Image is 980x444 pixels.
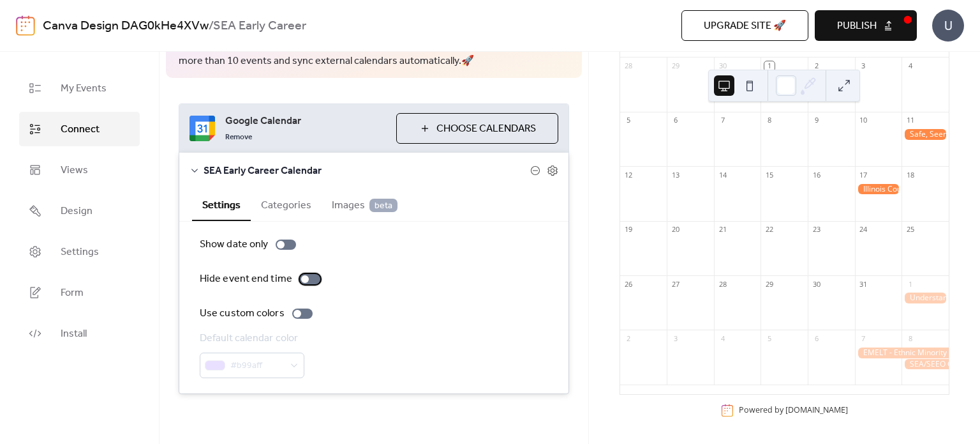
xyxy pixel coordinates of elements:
[718,225,727,234] div: 21
[19,153,140,187] a: Views
[43,14,209,38] a: Canva Design DAG0kHe4XVw
[902,359,949,370] div: SEA/SEEO Craft and Vendor Fair
[671,116,680,125] div: 6
[624,61,634,71] div: 28
[905,170,915,180] div: 18
[19,71,140,105] a: My Events
[179,40,569,69] span: This site is currently using the free tier. to create more calendars, show more than 10 events an...
[681,10,808,41] button: Upgrade site 🚀
[704,19,786,34] span: Upgrade site 🚀
[718,279,727,289] div: 28
[624,225,634,234] div: 19
[624,279,634,289] div: 26
[932,10,964,42] div: U
[19,234,140,269] a: Settings
[905,225,915,234] div: 25
[812,225,821,234] div: 23
[764,279,774,289] div: 29
[739,405,848,416] div: Powered by
[19,316,140,351] a: Install
[905,61,915,71] div: 4
[189,116,215,141] img: google
[624,170,634,180] div: 12
[837,19,877,34] span: Publish
[859,279,868,289] div: 31
[764,170,774,180] div: 15
[859,333,868,343] div: 7
[61,204,93,219] span: Design
[61,286,84,301] span: Form
[764,116,774,125] div: 8
[624,333,634,343] div: 2
[812,170,821,180] div: 16
[902,293,949,303] div: Understanding School District Finance: A Practical Workshop for Educators
[764,333,774,343] div: 5
[785,405,848,416] a: [DOMAIN_NAME]
[213,14,306,38] b: SEA Early Career
[61,81,107,96] span: My Events
[718,116,727,125] div: 7
[905,279,915,289] div: 1
[332,198,397,213] span: Images
[225,114,386,129] span: Google Calendar
[369,199,397,212] span: beta
[905,333,915,343] div: 8
[671,333,680,343] div: 3
[718,170,727,180] div: 14
[671,225,680,234] div: 20
[812,116,821,125] div: 9
[718,333,727,343] div: 4
[192,188,251,221] button: Settings
[209,14,213,38] b: /
[61,122,100,137] span: Connect
[61,245,99,260] span: Settings
[905,116,915,125] div: 11
[396,113,558,144] button: Choose Calendars
[859,116,868,125] div: 10
[251,188,322,220] button: Categories
[859,225,868,234] div: 24
[322,188,408,220] button: Images beta
[812,333,821,343] div: 6
[855,184,902,195] div: Illinois Council for the Social Studies Conference
[624,116,634,125] div: 5
[200,331,302,346] div: Default calendar color
[61,326,87,342] span: Install
[200,306,285,321] div: Use custom colors
[200,272,292,287] div: Hide event end time
[859,61,868,71] div: 3
[718,61,727,71] div: 30
[855,348,949,358] div: EMELT - Ethnic Minority & Emerging Leadership Training, Springfield, IL
[436,121,536,137] span: Choose Calendars
[19,275,140,310] a: Form
[61,163,88,178] span: Views
[902,129,949,140] div: Safe, Seen, Supported (Union Actions for National Coming Out Day)
[671,61,680,71] div: 29
[764,225,774,234] div: 22
[225,132,252,142] span: Remove
[859,170,868,180] div: 17
[19,112,140,146] a: Connect
[16,15,35,36] img: logo
[764,61,774,71] div: 1
[19,194,140,228] a: Design
[815,10,917,41] button: Publish
[812,279,821,289] div: 30
[671,279,680,289] div: 27
[200,237,268,252] div: Show date only
[204,164,530,179] span: SEA Early Career Calendar
[671,170,680,180] div: 13
[812,61,821,71] div: 2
